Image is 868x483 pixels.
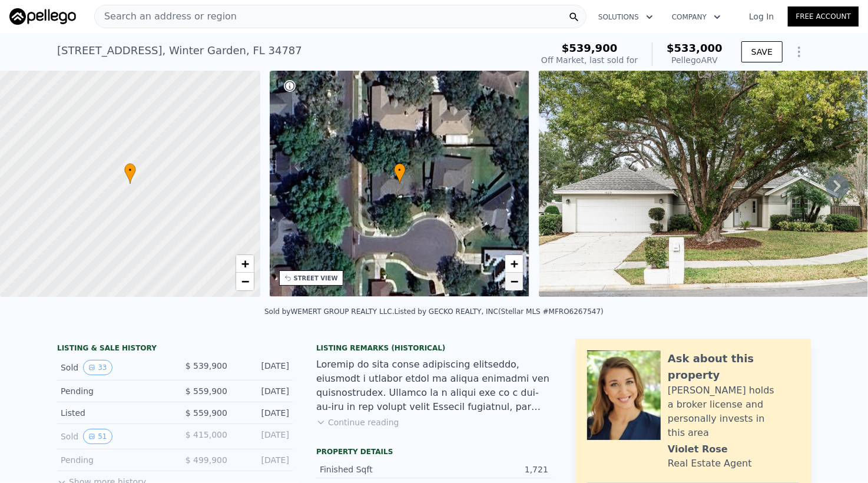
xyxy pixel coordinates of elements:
div: Violet Rose [668,442,728,456]
img: Pellego [9,8,76,25]
div: LISTING & SALE HISTORY [57,343,293,355]
a: Zoom out [505,273,523,290]
span: $539,900 [562,42,618,54]
span: − [241,274,249,289]
span: $ 559,900 [185,408,227,418]
div: Real Estate Agent [668,456,752,471]
div: Listing Remarks (Historical) [316,343,552,353]
span: + [511,256,518,271]
div: [DATE] [237,454,289,466]
a: Free Account [788,6,859,27]
button: Continue reading [316,416,399,428]
div: 1,721 [434,464,548,475]
div: Off Market, last sold for [541,54,638,66]
button: Company [662,6,730,28]
span: + [241,256,249,271]
div: [PERSON_NAME] holds a broker license and personally invests in this area [668,383,799,440]
button: View historical data [83,360,112,375]
div: Sold by WEMERT GROUP REALTY LLC . [264,307,395,316]
button: Show Options [787,40,811,64]
div: [DATE] [237,407,289,419]
div: STREET VIEW [294,274,338,283]
div: Pending [61,385,165,397]
div: Pending [61,454,165,466]
span: • [124,165,136,176]
span: $ 499,900 [185,455,227,465]
button: Solutions [589,6,662,28]
span: $ 415,000 [185,430,227,439]
span: $ 539,900 [185,361,227,370]
div: Finished Sqft [320,464,434,475]
div: • [394,163,406,184]
a: Zoom out [236,273,254,290]
div: Ask about this property [668,350,799,383]
div: Property details [316,447,552,456]
span: − [511,274,518,289]
div: Listed by GECKO REALTY, INC (Stellar MLS #MFRO6267547) [395,307,604,316]
a: Log In [735,11,788,22]
div: Loremip do sita conse adipiscing elitseddo, eiusmodt i utlabor etdol ma aliqua enimadmi ven quisn... [316,358,552,414]
div: [STREET_ADDRESS] , Winter Garden , FL 34787 [57,42,302,59]
div: Listed [61,407,165,419]
a: Zoom in [505,255,523,273]
button: View historical data [83,429,112,444]
div: [DATE] [237,429,289,444]
span: Search an address or region [95,9,237,24]
div: [DATE] [237,360,289,375]
div: [DATE] [237,385,289,397]
div: Pellego ARV [667,54,723,66]
span: • [394,165,406,176]
div: • [124,163,136,184]
div: Sold [61,429,165,444]
span: $ 559,900 [185,386,227,396]
a: Zoom in [236,255,254,273]
button: SAVE [741,41,783,62]
div: Sold [61,360,165,375]
span: $533,000 [667,42,723,54]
